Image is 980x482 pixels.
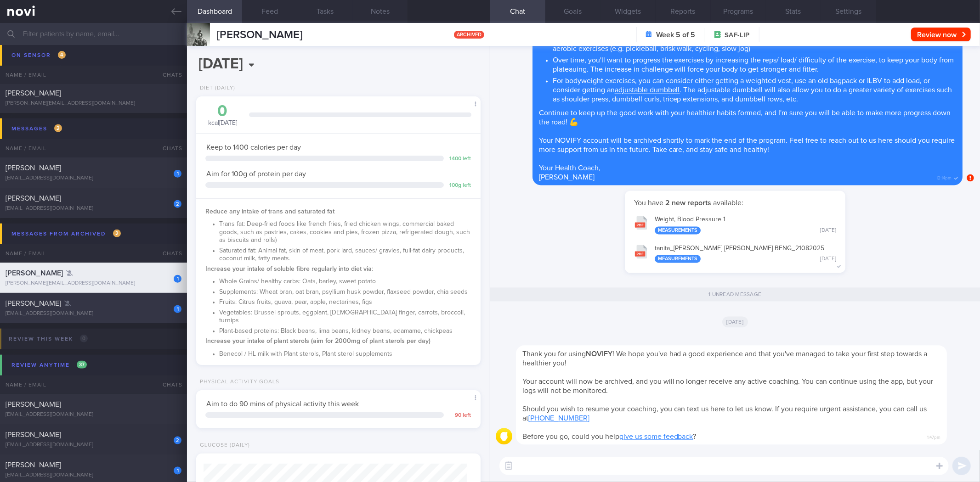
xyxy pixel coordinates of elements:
[219,275,471,286] li: Whole Grains/ healthy carbs: Oats, barley, sweet potato
[553,74,956,104] li: For bodyweight exercises, you can consider either getting a weighted vest, use an old bagpack or ...
[113,230,121,237] span: 2
[54,124,62,132] span: 2
[219,218,471,245] li: Trans fat: Deep-fried foods like french fries, fried chicken wings, commercial baked goods, such ...
[6,401,61,408] span: [PERSON_NAME]
[725,31,750,40] span: SAF-LIP
[80,335,88,342] span: 0
[936,173,952,181] span: 12:14pm
[205,208,334,215] strong: Reduce any intake of trans and saturated fat
[174,275,181,283] div: 1
[196,85,235,92] div: Diet (Daily)
[553,53,956,74] li: Over time, you'll want to progress the exercises by increasing the reps/ load/ difficulty of the ...
[6,175,181,182] div: [EMAIL_ADDRESS][DOMAIN_NAME]
[6,59,61,67] span: [PERSON_NAME]
[174,170,181,178] div: 1
[219,296,471,307] li: Fruits: Citrus fruits, guava, pear, apple, nectarines, figs
[615,86,680,94] a: adjustable dumbbell
[539,174,595,181] span: [PERSON_NAME]
[927,432,940,441] span: 1:47pm
[206,170,306,178] span: Aim for 100g of protein per day
[6,280,181,287] div: [PERSON_NAME][EMAIL_ADDRESS][DOMAIN_NAME]
[219,325,471,336] li: Plant-based proteins: Black beans, lima beans, kidney beans, edamame, chickpeas
[522,405,927,422] span: Should you wish to resume your coaching, you can text us here to let us know. If you require urge...
[6,472,181,479] div: [EMAIL_ADDRESS][DOMAIN_NAME]
[448,412,471,419] div: 90 left
[205,266,373,272] span: :
[6,100,181,107] div: [PERSON_NAME][EMAIL_ADDRESS][DOMAIN_NAME]
[820,256,836,263] div: [DATE]
[217,29,302,40] span: [PERSON_NAME]
[150,139,187,157] div: Chats
[6,269,63,277] span: [PERSON_NAME]
[619,433,693,440] a: give us some feedback
[196,442,250,449] div: Glucose (Daily)
[6,442,181,448] div: [EMAIL_ADDRESS][DOMAIN_NAME]
[586,350,612,358] strong: NOVIFY
[205,266,372,272] strong: Increase your intake of soluble fibre regularly into diet via
[448,156,471,163] div: 1400 left
[655,216,836,234] div: Weight, Blood Pressure 1
[6,300,61,307] span: [PERSON_NAME]
[150,376,187,394] div: Chats
[539,137,955,153] span: Your NOVIFY account will be archived shortly to mark the end of the program. Feel free to reach o...
[722,316,748,327] span: [DATE]
[219,307,471,325] li: Vegetables: Brussel sprouts, eggplant, [DEMOGRAPHIC_DATA] finger, carrots, broccoli, turnips
[6,90,61,97] span: [PERSON_NAME]
[6,333,90,345] div: Review this week
[528,415,589,422] a: [PHONE_NUMBER]
[655,255,701,263] div: Measurements
[522,378,934,394] span: Your account will now be archived, and you will no longer receive any active coaching. You can co...
[663,199,713,207] strong: 2 new reports
[6,411,181,418] div: [EMAIL_ADDRESS][DOMAIN_NAME]
[219,348,471,359] li: Benecol / HL milk with Plant sterols, Plant sterol supplements
[6,461,61,469] span: [PERSON_NAME]
[522,350,928,367] span: Thank you for using ! We hope you've had a good experience and that you've managed to take your f...
[454,31,484,39] span: archived
[6,70,181,77] div: [EMAIL_ADDRESS][DOMAIN_NAME]
[174,200,181,208] div: 2
[219,245,471,263] li: Saturated fat: Animal fat, skin of meat, pork lard, sauces/ gravies, full-fat dairy products, coc...
[657,30,696,39] strong: Week 5 of 5
[9,123,64,135] div: Messages
[655,245,836,263] div: tanita_ [PERSON_NAME] [PERSON_NAME] BENG_ 21082025
[219,286,471,297] li: Supplements: Wheat bran, oat bran, psyllium husk powder, flaxseed powder, chia seeds
[655,226,701,234] div: Measurements
[911,28,971,41] button: Review now
[820,227,836,234] div: [DATE]
[6,431,61,438] span: [PERSON_NAME]
[448,182,471,189] div: 100 g left
[77,361,87,369] span: 37
[9,228,123,240] div: Messages from Archived
[174,467,181,475] div: 1
[196,379,279,386] div: Physical Activity Goals
[205,338,431,344] strong: Increase your intake of plant sterols (aim for 2000mg of plant sterols per day)
[206,144,301,151] span: Keep to 1400 calories per day
[6,195,61,202] span: [PERSON_NAME]
[150,244,187,263] div: Chats
[629,239,841,268] button: tanita_[PERSON_NAME] [PERSON_NAME] BENG_21082025 Measurements [DATE]
[629,210,841,239] button: Weight, Blood Pressure 1 Measurements [DATE]
[174,305,181,313] div: 1
[6,205,181,212] div: [EMAIL_ADDRESS][DOMAIN_NAME]
[205,103,240,128] div: kcal [DATE]
[174,437,181,444] div: 2
[6,310,181,317] div: [EMAIL_ADDRESS][DOMAIN_NAME]
[6,164,61,172] span: [PERSON_NAME]
[539,164,600,172] span: Your Health Coach,
[205,103,240,119] div: 0
[539,109,951,126] span: Continue to keep up the good work with your healthier habits formed, and I'm sure you will be abl...
[522,433,697,440] span: Before you go, could you help ?
[634,198,836,207] p: You have available:
[9,359,89,371] div: Review anytime
[206,400,359,408] span: Aim to do 90 mins of physical activity this week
